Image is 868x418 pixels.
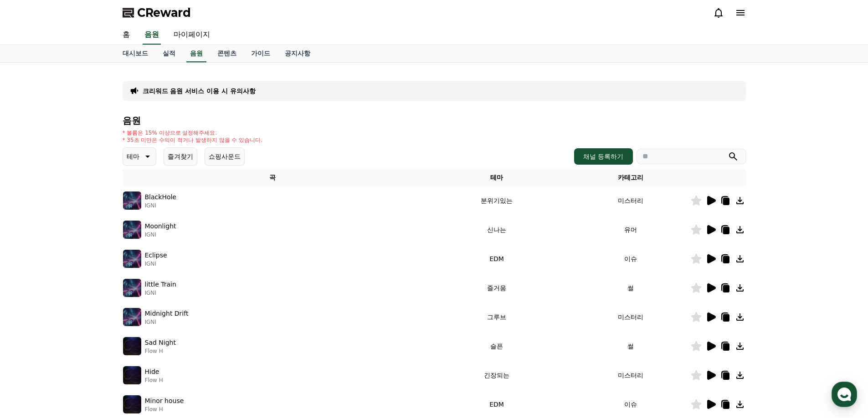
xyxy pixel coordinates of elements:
[571,215,690,244] td: 유머
[571,244,690,273] td: 이슈
[145,338,176,347] p: Sad Night
[571,361,690,390] td: 미스터리
[145,251,167,260] p: Eclipse
[145,406,184,413] p: Flow H
[118,288,175,311] a: 설정
[145,309,189,318] p: Midnight Drift
[145,289,176,297] p: IGNI
[166,25,217,45] a: 마이페이지
[11,68,64,83] h1: CReward
[60,288,118,311] a: 대화
[571,186,690,215] td: 미스터리
[155,45,183,62] a: 실적
[571,169,690,186] th: 카테고리
[72,97,82,104] div: 방금
[145,318,189,326] p: IGNI
[210,45,244,62] a: 콘텐츠
[422,244,570,273] td: EDM
[123,129,263,136] p: * 볼륨은 15% 이상으로 설정해주세요.
[123,308,141,326] img: music
[571,273,690,302] td: 썰
[123,395,141,413] img: music
[78,172,108,178] span: 이용중
[123,169,423,186] th: 곡
[13,125,165,146] a: 메시지를 입력하세요.
[422,273,570,302] td: 즐거움
[422,169,570,186] th: 테마
[422,302,570,332] td: 그루브
[37,96,67,105] div: Creward
[123,5,191,20] a: CReward
[145,222,176,231] p: Moonlight
[145,377,163,384] p: Flow H
[123,116,746,126] h4: 음원
[145,192,176,202] p: BlackHole
[123,221,141,239] img: music
[137,5,191,20] span: CReward
[141,302,152,309] span: 설정
[123,366,141,384] img: music
[115,25,137,45] a: 홈
[123,279,141,297] img: music
[145,396,184,406] p: Minor house
[123,136,263,144] p: * 35초 미만은 수익이 적거나 발생하지 않을 수 있습니다.
[123,191,141,210] img: music
[164,147,197,166] button: 즐겨찾기
[422,186,570,215] td: 분위기있는
[29,302,34,309] span: 홈
[422,361,570,390] td: 긴장되는
[145,347,176,355] p: Flow H
[69,172,108,179] a: 채널톡이용중
[244,45,277,62] a: 가이드
[116,72,167,83] button: 운영시간 보기
[123,250,141,268] img: music
[11,93,167,119] a: Creward방금 네 알겠습니다. 감사합니다.
[123,337,141,355] img: music
[83,302,94,310] span: 대화
[143,86,256,96] a: 크리워드 음원 서비스 이용 시 유의사항
[56,150,133,157] span: 몇 분 내 답변 받으실 수 있어요
[37,105,160,114] div: 네 알겠습니다. 감사합니다.
[115,45,155,62] a: 대시보드
[277,45,318,62] a: 공지사항
[19,131,84,140] span: 메시지를 입력하세요.
[145,260,167,267] p: IGNI
[145,280,176,289] p: little Train
[127,150,139,163] p: 테마
[574,148,632,165] button: 채널 등록하기
[186,45,206,62] a: 음원
[205,147,245,166] button: 쇼핑사운드
[78,172,93,178] b: 채널톡
[3,288,60,311] a: 홈
[143,25,161,45] a: 음원
[422,215,570,244] td: 신나는
[571,332,690,361] td: 썰
[119,73,157,81] span: 운영시간 보기
[145,367,159,377] p: Hide
[123,147,156,166] button: 테마
[571,302,690,332] td: 미스터리
[145,231,176,238] p: IGNI
[422,332,570,361] td: 슬픈
[145,202,176,209] p: IGNI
